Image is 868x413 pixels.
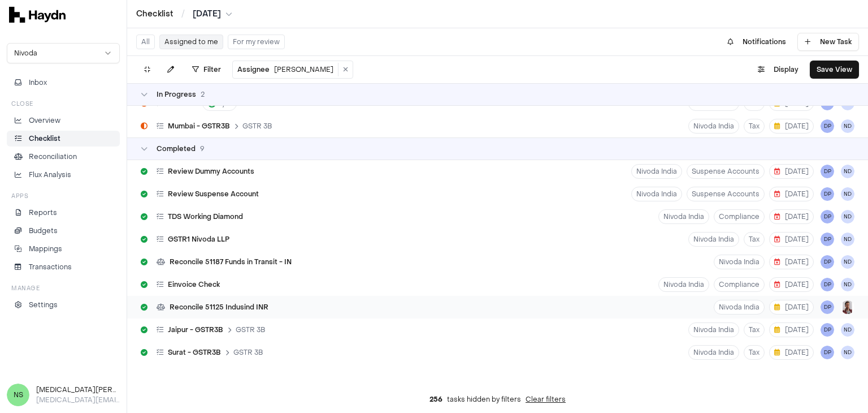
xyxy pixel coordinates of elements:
p: Settings [29,300,58,310]
span: / [179,8,187,19]
button: DP [821,278,834,291]
button: DP [821,233,834,246]
div: tasks hidden by filters [127,386,868,413]
p: [MEDICAL_DATA][EMAIL_ADDRESS][DOMAIN_NAME] [36,395,120,405]
button: Suspense Accounts [687,164,765,179]
h3: Manage [11,284,40,292]
span: Einvoice Check [168,280,220,289]
button: DP [821,346,834,359]
button: [DATE] [769,209,814,224]
button: All [136,35,155,49]
span: [DATE] [774,212,809,221]
span: GSTR 3B [242,122,272,131]
button: DP [821,210,834,223]
a: Transactions [7,259,120,275]
button: Suspense Accounts [687,187,765,201]
button: Assigned to me [159,35,223,49]
button: DP [821,323,834,337]
button: Nivoda India [688,232,739,247]
button: Nivoda India [658,209,709,224]
span: ND [841,187,854,201]
button: Display [751,61,805,79]
button: DP [821,255,834,269]
button: [DATE] [769,300,814,315]
span: [DATE] [774,325,809,334]
span: TDS Working Diamond [168,212,243,221]
button: ND [841,323,854,337]
span: [DATE] [774,348,809,357]
span: ND [841,165,854,178]
span: ND [841,210,854,223]
button: Nivoda India [688,119,739,134]
button: Nivoda India [658,277,709,292]
span: GSTR 3B [236,325,265,334]
span: GSTR 3B [233,348,263,357]
span: Inbox [29,78,47,88]
span: Mumbai - GSTR3B [168,122,230,131]
span: 9 [200,144,205,153]
span: Surat - GSTR3B [168,348,221,357]
a: Flux Analysis [7,167,120,183]
button: DP [821,165,834,178]
p: Reconciliation [29,152,77,162]
p: Flux Analysis [29,170,71,180]
button: Tax [744,322,765,337]
span: [DATE] [774,280,809,289]
span: GSTR1 Nivoda LLP [168,235,229,244]
h3: Close [11,100,33,108]
span: Review Suspense Account [168,190,259,199]
img: JP Smit [841,300,854,314]
span: [DATE] [774,257,809,266]
a: Checklist [136,8,173,20]
button: ND [841,119,854,133]
button: ND [841,278,854,291]
button: [DATE] [769,187,814,201]
button: Nivoda India [631,187,682,201]
button: Tax [744,119,765,134]
a: Overview [7,113,120,128]
span: [DATE] [774,235,809,244]
button: [DATE] [769,345,814,360]
button: For my review [228,35,285,49]
a: Budgets [7,223,120,239]
span: 256 [429,395,442,404]
button: Tax [744,345,765,360]
a: Checklist [7,131,120,147]
span: [DATE] [774,167,809,176]
img: svg+xml,%3c [9,7,66,23]
span: Completed [157,144,196,153]
span: 2 [201,90,205,99]
span: ND [841,346,854,359]
span: ND [841,233,854,246]
span: DP [821,119,834,133]
button: Inbox [7,75,120,91]
button: New Task [797,33,859,51]
button: DP [821,300,834,314]
button: [DATE] [769,322,814,337]
button: [DATE] [193,8,232,20]
button: [DATE] [769,164,814,179]
span: Assignee [237,65,270,74]
button: [DATE] [769,119,814,134]
span: [DATE] [774,190,809,199]
button: Save View [810,61,859,79]
button: Clear filters [526,395,566,404]
button: Assignee[PERSON_NAME] [233,63,338,76]
button: Nivoda India [714,255,765,269]
button: Compliance [714,277,765,292]
button: Nivoda India [688,345,739,360]
h3: Apps [11,192,28,200]
span: ND [841,255,854,269]
p: Checklist [29,134,60,144]
p: Transactions [29,262,72,272]
p: Reports [29,208,57,218]
p: Budgets [29,226,58,236]
button: Nivoda India [631,164,682,179]
nav: breadcrumb [136,8,232,20]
